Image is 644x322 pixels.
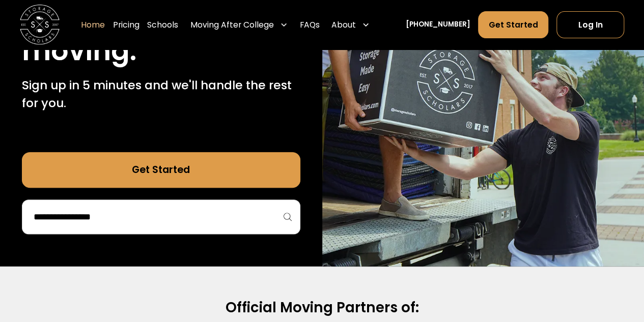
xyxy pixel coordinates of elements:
[478,11,548,38] a: Get Started
[81,11,105,39] a: Home
[20,5,60,45] a: home
[190,19,274,31] div: Moving After College
[327,11,374,39] div: About
[32,299,612,317] h2: Official Moving Partners of:
[113,11,139,39] a: Pricing
[22,152,300,188] a: Get Started
[147,11,178,39] a: Schools
[22,76,300,112] p: Sign up in 5 minutes and we'll handle the rest for you.
[331,19,356,31] div: About
[406,20,470,31] a: [PHONE_NUMBER]
[20,5,60,45] img: Storage Scholars main logo
[556,11,624,38] a: Log In
[186,11,292,39] div: Moving After College
[300,11,320,39] a: FAQs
